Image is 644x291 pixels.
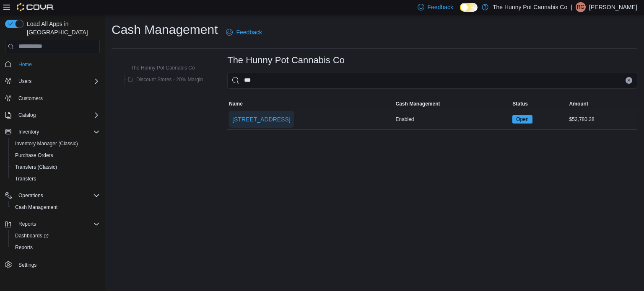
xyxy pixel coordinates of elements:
[23,20,100,36] span: Load All Apps in [GEOGRAPHIC_DATA]
[15,93,46,103] a: Customers
[229,111,293,128] button: [STREET_ADDRESS]
[571,2,572,12] p: |
[576,2,586,12] div: Ryckolos Griffiths
[512,100,528,107] span: Status
[229,100,243,107] span: Name
[12,202,100,212] span: Cash Management
[125,75,206,85] button: Discount Stores - 20% Margin
[18,221,36,227] span: Reports
[223,24,265,41] a: Feedback
[18,95,43,102] span: Customers
[516,116,528,123] span: Open
[15,260,40,270] a: Settings
[15,191,47,201] button: Operations
[12,139,81,149] a: Inventory Manager (Classic)
[2,58,103,70] button: Home
[2,258,103,270] button: Settings
[15,127,42,137] button: Inventory
[18,192,43,199] span: Operations
[15,140,78,147] span: Inventory Manager (Classic)
[17,3,54,11] img: Cova
[8,161,103,173] button: Transfers (Classic)
[15,59,35,70] a: Home
[568,114,637,124] div: $52,780.28
[15,219,39,229] button: Reports
[18,112,36,118] span: Catalog
[15,191,100,201] span: Operations
[8,173,103,185] button: Transfers
[568,99,637,109] button: Amount
[232,115,290,124] span: [STREET_ADDRESS]
[15,59,100,70] span: Home
[2,92,103,104] button: Customers
[12,150,100,160] span: Purchase Orders
[236,28,262,36] span: Feedback
[12,162,100,172] span: Transfers (Classic)
[18,262,36,268] span: Settings
[18,78,31,85] span: Users
[512,115,532,124] span: Open
[394,99,511,109] button: Cash Management
[18,129,39,135] span: Inventory
[8,201,103,213] button: Cash Management
[12,174,100,184] span: Transfers
[15,204,57,211] span: Cash Management
[227,55,345,65] h3: The Hunny Pot Cannabis Co
[131,64,195,71] span: The Hunny Pot Cannabis Co
[12,150,57,160] a: Purchase Orders
[15,259,100,270] span: Settings
[227,72,637,89] input: This is a search bar. As you type, the results lower in the page will automatically filter.
[8,138,103,149] button: Inventory Manager (Classic)
[18,61,32,68] span: Home
[15,110,39,120] button: Catalog
[12,202,61,212] a: Cash Management
[8,149,103,161] button: Purchase Orders
[15,232,49,239] span: Dashboards
[15,175,36,182] span: Transfers
[2,218,103,230] button: Reports
[493,2,567,12] p: The Hunny Pot Cannabis Co
[2,75,103,87] button: Users
[15,244,33,251] span: Reports
[460,3,478,12] input: Dark Mode
[112,21,218,38] h1: Cash Management
[12,242,100,252] span: Reports
[589,2,637,12] p: [PERSON_NAME]
[2,109,103,121] button: Catalog
[8,242,103,253] button: Reports
[15,164,57,170] span: Transfers (Classic)
[12,231,52,241] a: Dashboards
[2,126,103,138] button: Inventory
[12,242,36,252] a: Reports
[428,3,453,11] span: Feedback
[2,190,103,201] button: Operations
[12,162,60,172] a: Transfers (Classic)
[15,76,35,86] button: Users
[569,100,588,107] span: Amount
[577,2,584,12] span: RG
[394,114,511,124] div: Enabled
[119,63,198,73] button: The Hunny Pot Cannabis Co
[136,76,203,83] span: Discount Stores - 20% Margin
[511,99,567,109] button: Status
[395,100,440,107] span: Cash Management
[15,76,100,86] span: Users
[12,231,100,241] span: Dashboards
[12,174,39,184] a: Transfers
[227,99,394,109] button: Name
[15,110,100,120] span: Catalog
[8,230,103,242] a: Dashboards
[12,139,100,149] span: Inventory Manager (Classic)
[626,77,632,84] button: Clear input
[15,127,100,137] span: Inventory
[15,219,100,229] span: Reports
[15,93,100,103] span: Customers
[15,152,53,159] span: Purchase Orders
